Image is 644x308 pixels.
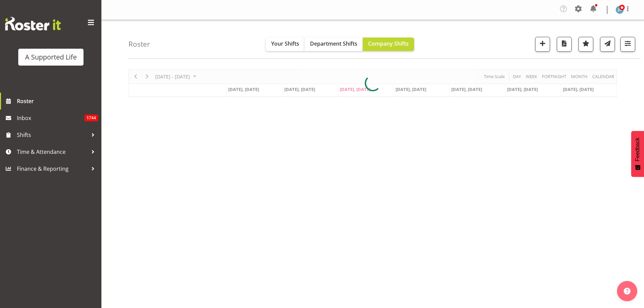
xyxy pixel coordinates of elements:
[310,40,357,47] span: Department Shifts
[620,37,635,52] button: Filter Shifts
[600,37,615,52] button: Send a list of all shifts for the selected filtered period to all rostered employees.
[17,164,88,174] span: Finance & Reporting
[557,37,572,52] button: Download a PDF of the roster according to the set date range.
[17,113,85,123] span: Inbox
[616,6,624,14] img: jess-clark3304.jpg
[631,131,644,177] button: Feedback - Show survey
[368,40,409,47] span: Company Shifts
[363,38,414,51] button: Company Shifts
[17,130,88,140] span: Shifts
[635,138,641,161] span: Feedback
[535,37,550,52] button: Add a new shift
[578,37,593,52] button: Highlight an important date within the roster.
[128,40,150,48] h4: Roster
[85,115,98,121] span: 1744
[271,40,299,47] span: Your Shifts
[266,38,305,51] button: Your Shifts
[305,38,363,51] button: Department Shifts
[25,52,77,62] div: A Supported Life
[624,288,630,294] img: help-xxl-2.png
[17,147,88,157] span: Time & Attendance
[5,17,61,30] img: Rosterit website logo
[17,96,98,106] span: Roster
